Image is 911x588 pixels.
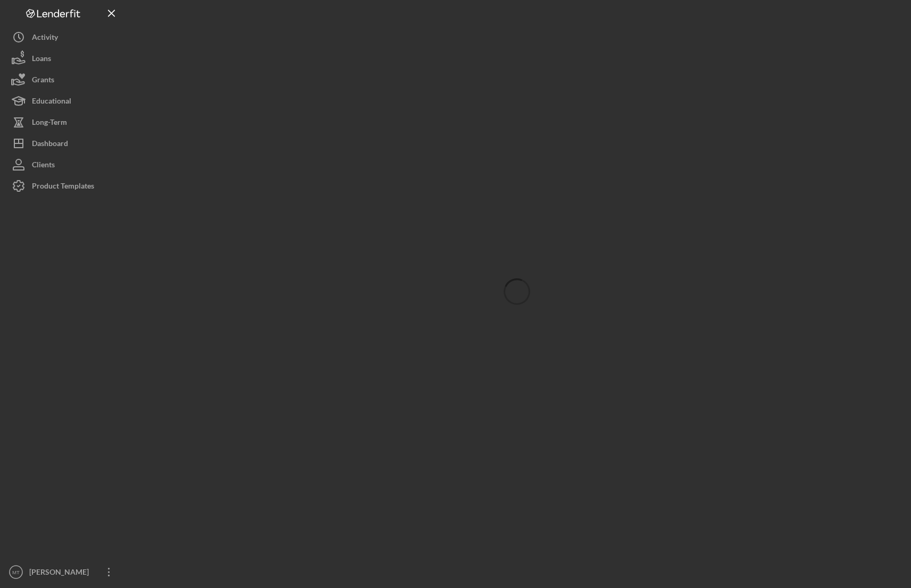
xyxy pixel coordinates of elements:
[32,48,51,72] div: Loans
[32,69,54,93] div: Grants
[5,27,122,48] button: Activity
[5,112,122,133] button: Long-Term
[5,561,122,583] button: MT[PERSON_NAME]
[27,561,96,585] div: [PERSON_NAME]
[5,48,122,69] button: Loans
[5,90,122,112] button: Educational
[32,175,94,199] div: Product Templates
[32,133,68,157] div: Dashboard
[5,175,122,197] button: Product Templates
[12,569,20,575] text: MT
[32,154,55,178] div: Clients
[32,27,58,50] div: Activity
[5,133,122,154] button: Dashboard
[5,69,122,90] button: Grants
[32,90,71,114] div: Educational
[5,154,122,175] button: Clients
[32,112,67,135] div: Long-Term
